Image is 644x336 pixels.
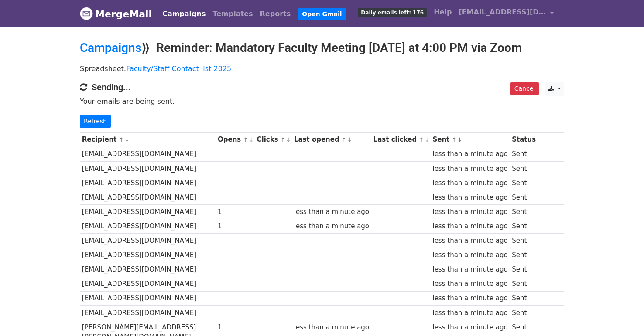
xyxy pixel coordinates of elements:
p: Spreadsheet: [80,64,564,73]
td: [EMAIL_ADDRESS][DOMAIN_NAME] [80,305,216,320]
a: MergeMail [80,5,152,23]
td: Sent [510,234,538,248]
div: less than a minute ago [432,236,507,246]
div: less than a minute ago [432,308,507,318]
div: less than a minute ago [432,293,507,303]
td: [EMAIL_ADDRESS][DOMAIN_NAME] [80,161,216,176]
td: Sent [510,190,538,204]
div: less than a minute ago [432,149,507,159]
a: [EMAIL_ADDRESS][DOMAIN_NAME] [455,3,557,24]
a: ↑ [419,136,424,143]
a: ↓ [249,136,253,143]
a: ↓ [347,136,352,143]
td: Sent [510,176,538,190]
td: [EMAIL_ADDRESS][DOMAIN_NAME] [80,205,216,219]
td: [EMAIL_ADDRESS][DOMAIN_NAME] [80,291,216,305]
div: less than a minute ago [432,164,507,174]
a: ↑ [452,136,457,143]
td: Sent [510,305,538,320]
td: [EMAIL_ADDRESS][DOMAIN_NAME] [80,248,216,262]
a: Templates [209,5,256,23]
a: Campaigns [80,41,141,55]
a: ↑ [281,136,285,143]
div: less than a minute ago [432,265,507,275]
h2: ⟫ Reminder: Mandatory Faculty Meeting [DATE] at 4:00 PM via Zoom [80,41,564,55]
a: ↓ [124,136,129,143]
a: Campaigns [159,5,209,23]
td: [EMAIL_ADDRESS][DOMAIN_NAME] [80,147,216,161]
td: Sent [510,291,538,305]
div: less than a minute ago [432,193,507,203]
a: Faculty/Staff Contact list 2025 [126,64,231,73]
a: Help [430,3,455,21]
a: Refresh [80,115,111,128]
div: less than a minute ago [432,279,507,289]
td: [EMAIL_ADDRESS][DOMAIN_NAME] [80,277,216,291]
a: Cancel [510,82,539,95]
span: [EMAIL_ADDRESS][DOMAIN_NAME] [459,7,546,17]
a: ↓ [425,136,429,143]
a: Daily emails left: 176 [354,3,430,21]
td: [EMAIL_ADDRESS][DOMAIN_NAME] [80,219,216,234]
span: Daily emails left: 176 [358,8,427,17]
a: Open Gmail [298,8,346,20]
div: less than a minute ago [432,322,507,333]
th: Last opened [292,132,371,147]
td: Sent [510,262,538,277]
div: less than a minute ago [432,250,507,260]
a: ↓ [286,136,291,143]
a: Reports [257,5,295,23]
div: less than a minute ago [294,322,369,333]
div: 1 [218,221,253,231]
td: [EMAIL_ADDRESS][DOMAIN_NAME] [80,176,216,190]
th: Last clicked [371,132,431,147]
td: Sent [510,219,538,234]
td: Sent [510,277,538,291]
td: [EMAIL_ADDRESS][DOMAIN_NAME] [80,262,216,277]
td: [EMAIL_ADDRESS][DOMAIN_NAME] [80,190,216,204]
div: 1 [218,322,253,333]
div: less than a minute ago [432,221,507,231]
td: Sent [510,248,538,262]
th: Opens [216,132,255,147]
td: [EMAIL_ADDRESS][DOMAIN_NAME] [80,234,216,248]
h4: Sending... [80,82,564,92]
div: less than a minute ago [432,207,507,217]
div: less than a minute ago [294,207,369,217]
img: MergeMail logo [80,7,93,20]
th: Sent [431,132,510,147]
p: Your emails are being sent. [80,97,564,106]
div: less than a minute ago [294,221,369,231]
a: ↑ [119,136,124,143]
a: ↑ [243,136,248,143]
td: Sent [510,147,538,161]
td: Sent [510,205,538,219]
td: Sent [510,161,538,176]
th: Clicks [255,132,292,147]
div: 1 [218,207,253,217]
th: Recipient [80,132,216,147]
a: ↑ [342,136,346,143]
div: less than a minute ago [432,178,507,188]
a: ↓ [457,136,462,143]
th: Status [510,132,538,147]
